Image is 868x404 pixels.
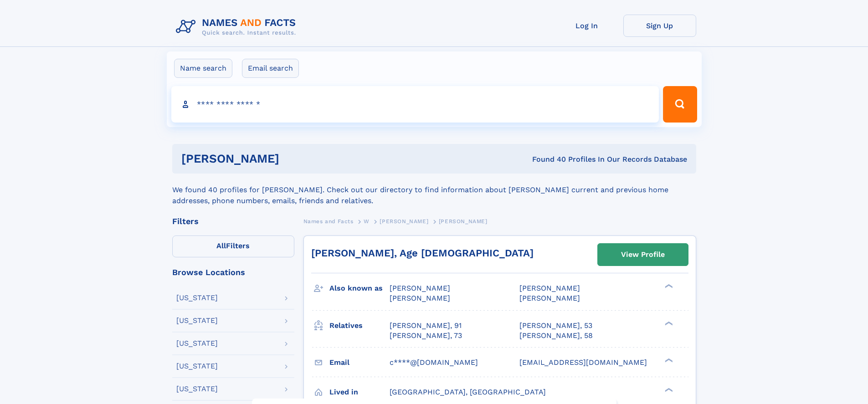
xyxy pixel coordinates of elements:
div: [US_STATE] [176,317,218,324]
a: [PERSON_NAME], 58 [519,331,593,341]
div: [US_STATE] [176,294,218,302]
span: W [364,218,370,225]
span: [PERSON_NAME] [390,294,450,302]
div: Found 40 Profiles In Our Records Database [406,154,687,164]
div: Browse Locations [172,268,294,276]
label: Email search [242,59,299,78]
a: [PERSON_NAME] [380,215,428,227]
span: [GEOGRAPHIC_DATA], [GEOGRAPHIC_DATA] [390,388,546,396]
div: We found 40 profiles for [PERSON_NAME]. Check out our directory to find information about [PERSON... [172,174,696,206]
div: [US_STATE] [176,340,218,347]
span: [PERSON_NAME] [390,284,450,292]
div: ❯ [663,283,673,289]
h3: Email [329,355,390,370]
h1: [PERSON_NAME] [181,153,406,164]
a: W [364,215,370,227]
span: [PERSON_NAME] [380,218,428,225]
input: search input [171,86,659,123]
a: Log In [550,15,623,37]
a: [PERSON_NAME], 53 [519,321,592,331]
span: [PERSON_NAME] [519,294,580,302]
a: Names and Facts [303,215,354,227]
button: Search Button [663,86,697,123]
a: Sign Up [623,15,696,37]
label: Filters [172,235,294,257]
a: [PERSON_NAME], 91 [390,321,462,331]
span: [PERSON_NAME] [439,218,488,225]
div: [US_STATE] [176,385,218,393]
div: ❯ [663,387,673,393]
div: ❯ [663,357,673,363]
h3: Relatives [329,318,390,333]
span: All [216,241,226,250]
h3: Also known as [329,281,390,296]
div: [US_STATE] [176,363,218,370]
div: View Profile [621,244,665,265]
span: [EMAIL_ADDRESS][DOMAIN_NAME] [519,358,647,367]
a: View Profile [598,244,688,266]
div: ❯ [663,320,673,326]
h3: Lived in [329,384,390,400]
label: Name search [174,59,232,78]
div: Filters [172,217,294,225]
a: [PERSON_NAME], 73 [390,331,462,341]
span: [PERSON_NAME] [519,284,580,292]
a: [PERSON_NAME], Age [DEMOGRAPHIC_DATA] [311,247,534,259]
img: Logo Names and Facts [172,15,303,39]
